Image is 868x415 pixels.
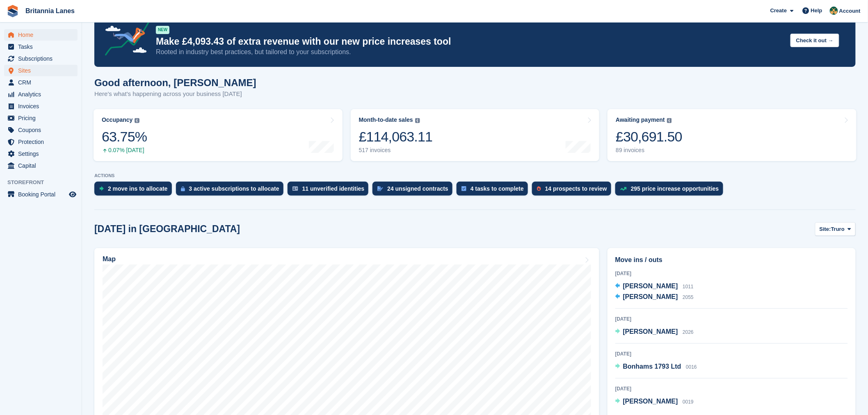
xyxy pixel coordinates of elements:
[7,178,82,187] span: Storefront
[415,118,420,123] img: icon-info-grey-7440780725fd019a000dd9b08b2336e03edf1995a4989e88bcd33f0948082b44.svg
[94,182,176,200] a: 2 move ins to allocate
[4,124,78,136] a: menu
[359,147,433,154] div: 517 invoices
[545,185,607,192] div: 14 prospects to review
[176,182,288,200] a: 3 active subscriptions to allocate
[4,160,78,171] a: menu
[615,255,848,265] h2: Move ins / outs
[18,124,67,136] span: Coupons
[620,187,627,191] img: price_increase_opportunities-93ffe204e8149a01c8c9dc8f82e8f89637d9d84a8eef4429ea346261dce0b2c0.svg
[615,292,694,303] a: [PERSON_NAME] 2055
[4,136,78,148] a: menu
[770,7,787,15] span: Create
[18,148,67,160] span: Settings
[292,186,298,191] img: verify_identity-adf6edd0f0f0b5bbfe63781bf79b02c33cf7c696d77639b501bdc392416b5a36.svg
[302,185,365,192] div: 11 unverified identities
[18,65,67,76] span: Sites
[156,48,784,57] p: Rooted in industry best practices, but tailored to your subscriptions.
[372,182,457,200] a: 24 unsigned contracts
[839,7,861,15] span: Account
[4,65,78,76] a: menu
[683,399,694,405] span: 0019
[94,77,256,88] h1: Good afternoon, [PERSON_NAME]
[22,4,78,18] a: Britannia Lanes
[135,118,139,123] img: icon-info-grey-7440780725fd019a000dd9b08b2336e03edf1995a4989e88bcd33f0948082b44.svg
[18,100,67,112] span: Invoices
[18,160,67,171] span: Capital
[615,327,694,337] a: [PERSON_NAME] 2026
[683,294,694,300] span: 2055
[471,185,524,192] div: 4 tasks to complete
[102,128,147,145] div: 63.75%
[4,53,78,64] a: menu
[615,182,727,200] a: 295 price increase opportunities
[820,225,831,233] span: Site:
[359,116,413,123] div: Month-to-date sales
[457,182,532,200] a: 4 tasks to complete
[18,189,67,200] span: Booking Portal
[94,89,256,99] p: Here's what's happening across your business [DATE]
[615,270,848,277] div: [DATE]
[359,128,433,145] div: £114,063.11
[623,363,681,370] span: Bonhams 1793 Ltd
[4,29,78,41] a: menu
[615,362,697,372] a: Bonhams 1793 Ltd 0016
[18,136,67,148] span: Protection
[615,350,848,358] div: [DATE]
[94,173,856,178] p: ACTIONS
[102,116,132,123] div: Occupancy
[288,182,373,200] a: 11 unverified identities
[18,53,67,64] span: Subscriptions
[108,185,168,192] div: 2 move ins to allocate
[102,147,147,154] div: 0.07% [DATE]
[683,284,694,290] span: 1011
[686,364,697,370] span: 0016
[790,34,839,47] button: Check it out →
[623,398,678,405] span: [PERSON_NAME]
[830,7,838,15] img: Nathan Kellow
[68,189,78,199] a: Preview store
[616,147,682,154] div: 89 invoices
[532,182,615,200] a: 14 prospects to review
[99,186,104,191] img: move_ins_to_allocate_icon-fdf77a2bb77ea45bf5b3d319d69a93e2d87916cf1d5bf7949dd705db3b84f3ca.svg
[815,222,856,236] button: Site: Truro
[351,109,600,161] a: Month-to-date sales £114,063.11 517 invoices
[18,41,67,52] span: Tasks
[4,41,78,52] a: menu
[615,385,848,392] div: [DATE]
[683,329,694,335] span: 2026
[461,186,466,191] img: task-75834270c22a3079a89374b754ae025e5fb1db73e45f91037f5363f120a921f8.svg
[98,12,155,59] img: price-adjustments-announcement-icon-8257ccfd72463d97f412b2fc003d46551f7dbcb40ab6d574587a9cd5c0d94...
[4,189,78,200] a: menu
[4,112,78,124] a: menu
[156,36,784,48] p: Make £4,093.43 of extra revenue with our new price increases tool
[537,186,541,191] img: prospect-51fa495bee0391a8d652442698ab0144808aea92771e9ea1ae160a38d050c398.svg
[615,397,694,407] a: [PERSON_NAME] 0019
[623,283,678,290] span: [PERSON_NAME]
[7,5,19,17] img: stora-icon-8386f47178a22dfd0bd8f6a31ec36ba5ce8667c1dd55bd0f319d3a0aa187defe.svg
[103,255,116,263] h2: Map
[623,328,678,335] span: [PERSON_NAME]
[616,128,682,145] div: £30,691.50
[156,26,169,34] div: NEW
[181,186,185,192] img: active_subscription_to_allocate_icon-d502201f5373d7db506a760aba3b589e785aa758c864c3986d89f69b8ff3...
[4,77,78,88] a: menu
[608,109,857,161] a: Awaiting payment £30,691.50 89 invoices
[615,281,694,292] a: [PERSON_NAME] 1011
[18,112,67,124] span: Pricing
[377,186,383,191] img: contract_signature_icon-13c848040528278c33f63329250d36e43548de30e8caae1d1a13099fd9432cc5.svg
[4,89,78,100] a: menu
[189,185,279,192] div: 3 active subscriptions to allocate
[623,293,678,300] span: [PERSON_NAME]
[4,148,78,160] a: menu
[667,118,672,123] img: icon-info-grey-7440780725fd019a000dd9b08b2336e03edf1995a4989e88bcd33f0948082b44.svg
[615,315,848,323] div: [DATE]
[18,29,67,41] span: Home
[4,100,78,112] a: menu
[831,225,845,233] span: Truro
[18,77,67,88] span: CRM
[811,7,822,15] span: Help
[387,185,448,192] div: 24 unsigned contracts
[94,109,343,161] a: Occupancy 63.75% 0.07% [DATE]
[616,116,665,123] div: Awaiting payment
